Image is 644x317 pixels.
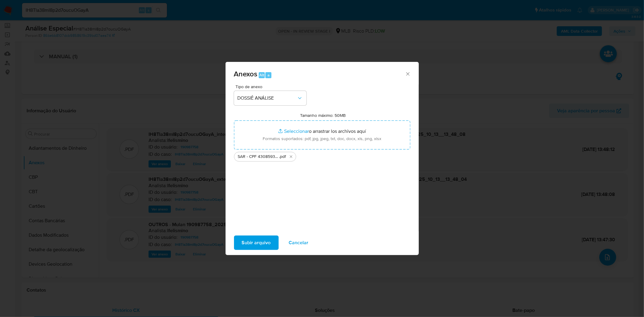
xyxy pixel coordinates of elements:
label: Tamanho máximo: 50MB [300,113,346,118]
button: Subir arquivo [234,235,279,250]
span: Cancelar [289,236,309,249]
span: Subir arquivo [242,236,271,249]
button: Eliminar SAR - CPF 43085939806 - NATALIA CEPEDA GONÇALVES.pdf [287,153,295,160]
span: .pdf [279,154,286,160]
ul: Archivos seleccionados [234,149,410,162]
span: DOSSIÊ ANÁLISE [238,95,297,101]
button: Cancelar [281,235,316,250]
button: DOSSIÊ ANÁLISE [234,91,306,105]
span: SAR - CPF 43085939806 - [PERSON_NAME] [238,154,279,160]
span: a [268,72,270,78]
span: Tipo de anexo [235,85,308,89]
span: Alt [259,72,264,78]
button: Cerrar [405,71,410,76]
span: Anexos [234,69,258,79]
